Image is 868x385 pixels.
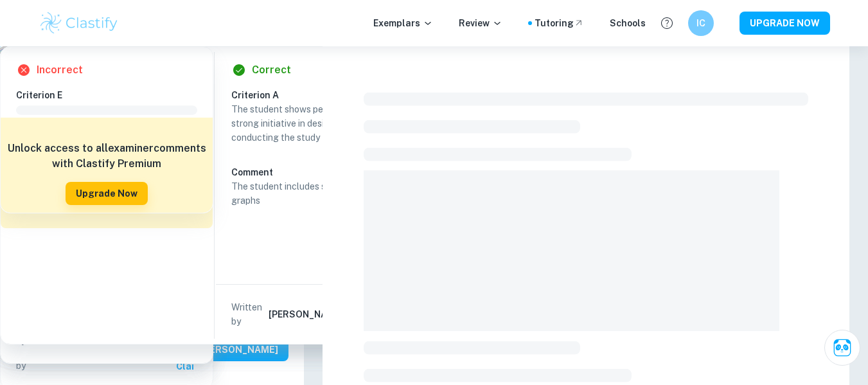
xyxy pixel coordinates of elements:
[824,330,860,366] button: Ask Clai
[39,10,120,36] img: Clastify logo
[373,16,433,30] p: Exemplars
[269,307,343,321] h6: [PERSON_NAME]
[231,102,412,145] p: The student shows personal input and strong initiative in designing and conducting the study
[231,179,412,208] p: The student includes self-made charts and graphs
[37,62,83,78] h6: Incorrect
[166,338,288,361] button: View [PERSON_NAME]
[231,88,423,102] h6: Criterion A
[688,10,714,36] button: IC
[535,16,584,30] a: Tutoring
[7,141,206,172] h6: Unlock access to all examiner comments with Clastify Premium
[656,12,678,34] button: Help and Feedback
[66,182,148,205] button: Upgrade Now
[252,62,291,78] h6: Correct
[231,300,266,328] p: Written by
[16,88,208,102] h6: Criterion E
[610,16,646,30] a: Schools
[459,16,502,30] p: Review
[740,12,830,35] button: UPGRADE NOW
[693,16,708,30] h6: IC
[231,165,412,179] h6: Comment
